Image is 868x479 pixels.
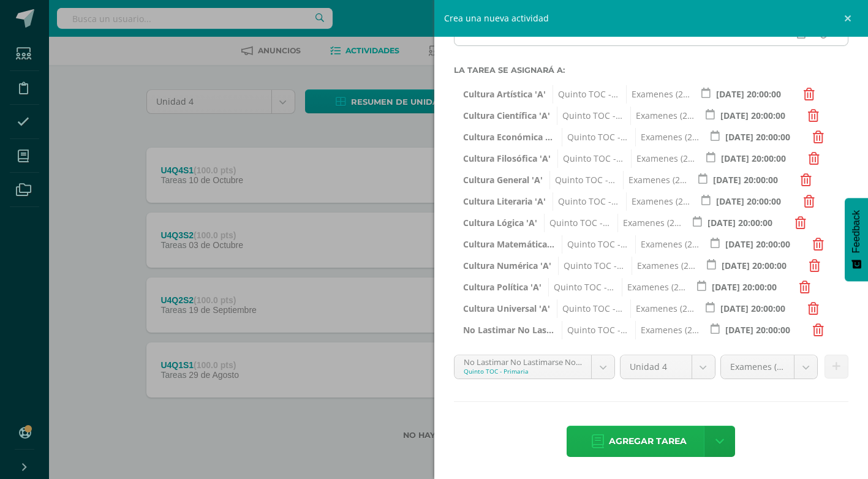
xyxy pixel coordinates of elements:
[621,355,714,379] a: Unidad 4
[721,355,818,379] a: Examenes (20.0%)
[463,235,555,254] span: Cultura Matemática 'A'
[544,214,611,232] span: Quinto TOC - Primaria
[455,355,615,379] a: No Lastimar No Lastimarse No Romper 'A'Quinto TOC - Primaria
[463,171,543,189] span: Cultura General 'A'
[631,149,698,168] span: Examenes (20.0%)
[454,66,849,75] label: La tarea se asignará a:
[463,278,542,296] span: Cultura Política 'A'
[630,107,697,125] span: Examenes (20.0%)
[617,214,684,232] span: Examenes (20.0%)
[548,278,615,296] span: Quinto TOC - Primaria
[463,214,537,232] span: Cultura Lógica 'A'
[623,171,690,189] span: Examenes (20.0%)
[463,321,555,339] span: No Lastimar No Lastimarse No Romper 'A'
[558,257,625,275] span: Quinto TOC - Primaria
[464,367,583,375] div: Quinto TOC - Primaria
[630,355,682,379] span: Unidad 4
[626,192,693,211] span: Examenes (20.0%)
[626,85,693,104] span: Examenes (20.0%)
[609,426,687,456] span: Agregar tarea
[463,300,550,318] span: Cultura Universal 'A'
[463,107,550,125] span: Cultura Científica 'A'
[635,235,702,254] span: Examenes (20.0%)
[845,198,868,281] button: Feedback - Mostrar encuesta
[635,128,702,146] span: Examenes (20.0%)
[557,300,624,318] span: Quinto TOC - Primaria
[463,128,555,146] span: Cultura Económica y Financiera 'A'
[553,85,619,104] span: Quinto TOC - Primaria
[463,85,546,104] span: Cultura Artística 'A'
[562,321,628,339] span: Quinto TOC - Primaria
[549,171,616,189] span: Quinto TOC - Primaria
[635,321,702,339] span: Examenes (20.0%)
[730,355,785,379] span: Examenes (20.0%)
[557,107,624,125] span: Quinto TOC - Primaria
[557,149,624,168] span: Quinto TOC - Primaria
[632,257,698,275] span: Examenes (20.0%)
[553,192,619,211] span: Quinto TOC - Primaria
[463,192,546,211] span: Cultura Literaria 'A'
[562,128,628,146] span: Quinto TOC - Primaria
[463,257,551,275] span: Cultura Numérica 'A'
[562,235,628,254] span: Quinto TOC - Primaria
[622,278,689,296] span: Examenes (20.0%)
[630,300,697,318] span: Examenes (20.0%)
[464,355,583,367] div: No Lastimar No Lastimarse No Romper 'A'
[851,210,862,253] span: Feedback
[463,149,551,168] span: Cultura Filosófica 'A'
